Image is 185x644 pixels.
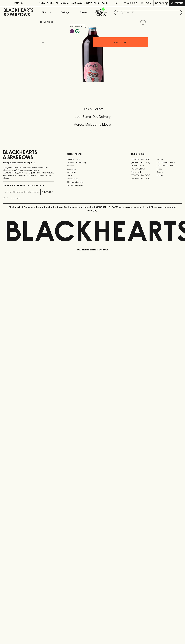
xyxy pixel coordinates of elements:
a: Fitzroy [156,167,182,170]
button: Add to wishlist [139,19,147,26]
a: Business & Bulk Gifting [67,161,118,164]
input: e.g. jane@blackheartsandsparrows.com.au [5,190,40,194]
a: Privacy Policy [67,177,118,180]
a: [PERSON_NAME] [131,167,156,170]
a: [GEOGRAPHIC_DATA] [156,161,182,164]
h5: Uber Same-Day Delivery [3,114,182,119]
h5: Click & Collect [3,107,182,111]
p: OTHER AREAS [67,152,118,156]
a: Geelong [156,170,182,174]
a: Careers [67,164,118,167]
p: OUR STORES [131,152,182,156]
p: Checkout [171,2,183,5]
button: Shop [37,6,56,18]
p: It is against the law to sell or supply alcohol to, or to obtain alcohol on behalf of a person un... [3,166,54,179]
a: Fitzroy North [131,170,156,174]
img: Vegan [75,29,79,33]
button: SUBSCRIBE [41,189,54,195]
a: Terms & Conditions [67,184,118,187]
img: Lo-Fi [70,29,74,33]
p: Shop [42,11,47,14]
a: Bottle Drop FAQ's [67,158,118,161]
p: Wishlist [127,2,137,5]
p: ADD TO CART [113,41,128,44]
p: Tastings [61,11,69,14]
button: ADD TO CART [93,37,148,47]
p: 0 [166,2,167,4]
a: Contact Us [67,167,118,171]
a: Brunswick West [131,164,156,167]
p: Blackhearts & Sparrows acknowledges the traditional Custodians of land throughout [GEOGRAPHIC_DAT... [5,206,180,212]
a: Tastings [56,6,74,18]
a: Prahran [156,174,182,177]
a: FAQ's [67,174,118,177]
a: Shipping Information [67,180,118,184]
a: SHOP [48,21,54,23]
a: [GEOGRAPHIC_DATA] [131,177,156,180]
img: 40010.png [38,27,148,82]
a: Made without the use of any animal products. [75,28,80,34]
button: Add to wishlist [69,25,86,28]
a: [GEOGRAPHIC_DATA] [131,174,156,177]
p: SUBSCRIBE [42,191,53,194]
a: [GEOGRAPHIC_DATA] [131,161,156,164]
a: [GEOGRAPHIC_DATA] [156,164,182,167]
input: Try "Pinot noir" [121,10,180,15]
a: Braddon [156,158,182,161]
p: Login [145,2,151,5]
a: HOME [40,21,46,23]
strong: Liquor License #32064953 [29,172,53,174]
p: Stores [80,11,87,14]
p: Sibling owned and run since [DATE] [3,161,54,164]
a: Some may call it natural, others minimum intervention, either way, it’s hands off & maybe even a ... [69,28,75,34]
a: [GEOGRAPHIC_DATA] [131,158,156,161]
p: We will never spam you [3,197,54,199]
div: Call to action block [3,96,182,141]
a: Gift Cards [67,171,118,174]
p: Subscribe to The Blackhearts Newsletter [3,184,54,187]
h5: Across Melbourne Metro [3,122,182,127]
p: $0.00 [155,2,162,5]
a: Stores [74,6,93,18]
p: FIND US [14,2,23,5]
